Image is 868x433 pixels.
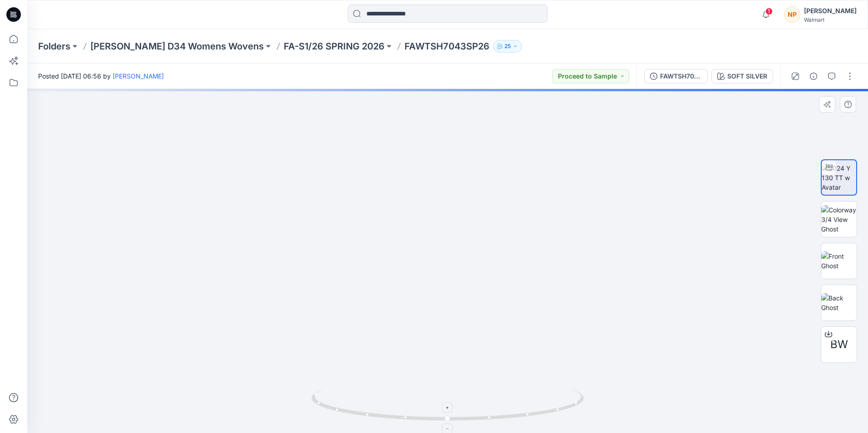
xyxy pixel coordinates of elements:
button: 25 [493,40,522,53]
div: [PERSON_NAME] [804,5,857,16]
div: NP [784,6,800,23]
p: FAWTSH7043SP26 [404,40,489,53]
button: Details [806,69,821,84]
div: FAWTSH7043SP26 [660,71,702,81]
img: Colorway 3/4 View Ghost [821,205,857,234]
a: FA-S1/26 SPRING 2026 [284,40,385,53]
a: Folders [38,40,70,53]
div: Walmart [804,16,857,23]
a: [PERSON_NAME] [113,72,164,80]
span: 1 [765,8,773,15]
button: SOFT SILVER [711,69,773,84]
a: [PERSON_NAME] D34 Womens Wovens [90,40,264,53]
div: SOFT SILVER [727,71,767,81]
img: 2024 Y 130 TT w Avatar [822,163,856,192]
img: Back Ghost [821,293,857,312]
img: Front Ghost [821,251,857,271]
span: BW [830,336,848,353]
span: Posted [DATE] 06:56 by [38,71,164,81]
button: FAWTSH7043SP26 [644,69,708,84]
p: 25 [504,41,511,51]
